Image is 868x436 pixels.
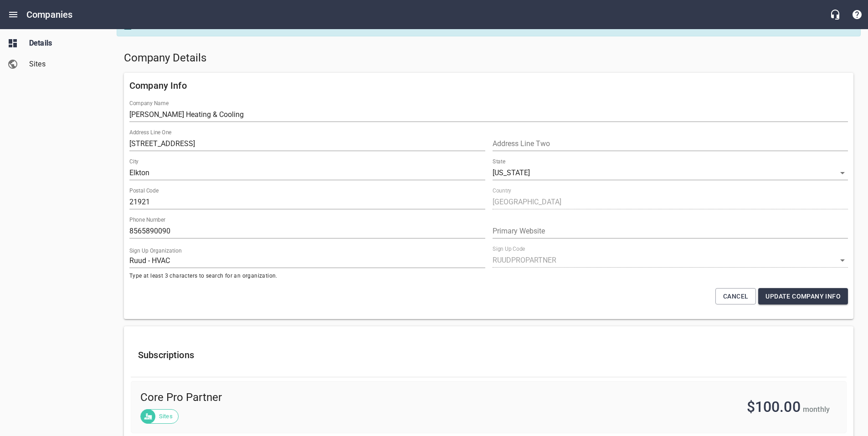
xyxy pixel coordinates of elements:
label: Address Line One [129,130,171,135]
label: State [493,159,505,164]
span: Sites [154,412,178,421]
input: Start typing to search organizations [129,253,485,268]
h6: Companies [26,7,72,22]
label: Country [493,188,511,193]
span: Update Company Info [765,291,841,302]
span: Details [29,38,98,49]
h6: Company Info [129,78,848,93]
span: monthly [803,405,830,414]
div: Sites [140,409,179,424]
h6: Subscriptions [138,348,839,362]
span: Core Pro Partner [140,390,477,405]
span: Sites [29,59,98,70]
button: Cancel [715,288,756,305]
label: City [129,159,139,164]
button: Update Company Info [758,288,848,305]
label: Company Name [129,101,169,106]
span: Type at least 3 characters to search for an organization. [129,272,485,281]
label: Postal Code [129,188,159,193]
button: Live Chat [824,4,846,25]
button: Open drawer [2,4,24,25]
button: Support Portal [846,4,868,25]
label: Sign Up Code [493,246,525,252]
span: $100.00 [747,398,801,416]
span: Cancel [723,291,748,302]
label: Phone Number [129,217,165,223]
h5: Company Details [124,51,853,66]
